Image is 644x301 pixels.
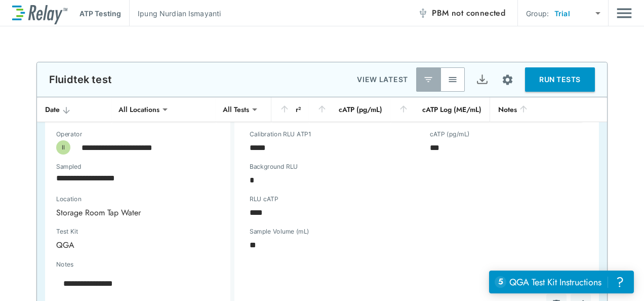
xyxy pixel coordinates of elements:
label: RLU cATP [250,196,278,203]
img: Latest [423,74,433,85]
div: Storage Room Tap Water [49,202,220,222]
label: Background RLU [250,163,298,170]
img: Drawer Icon [617,4,632,23]
div: II [56,140,70,155]
div: QGA [49,235,151,255]
label: Location [56,196,185,203]
div: r² [279,103,301,116]
button: Export [470,67,494,92]
span: not connected [452,7,505,19]
th: Date [37,97,111,122]
iframe: Resource center [489,271,634,293]
label: cATP (pg/mL) [430,131,470,138]
label: Operator [56,131,82,138]
button: Main menu [617,4,632,23]
p: Group: [526,8,549,19]
span: PBM [432,6,505,20]
p: Fluidtek test [49,73,112,86]
div: Notes [498,103,574,116]
img: Settings Icon [501,73,514,86]
p: Ipung Nurdian Ismayanti [138,8,221,19]
button: PBM not connected [414,3,509,23]
label: Sample Volume (mL) [250,228,309,235]
div: cATP Log (ME/mL) [398,103,481,116]
img: LuminUltra Relay [12,3,67,24]
img: Export Icon [476,73,489,86]
button: RUN TESTS [525,67,595,92]
input: Choose date, selected date is Jan 17, 2025 [49,168,213,188]
div: All Locations [111,99,167,120]
div: All Tests [216,99,256,120]
button: Site setup [494,66,521,93]
label: Test Kit [56,228,133,235]
img: Offline Icon [418,8,428,18]
p: ATP Testing [79,8,121,19]
label: Notes [56,261,73,268]
label: Calibration RLU ATP1 [250,131,311,138]
div: cATP (pg/mL) [317,103,382,116]
label: Sampled [56,163,82,170]
img: View All [448,74,458,85]
p: VIEW LATEST [357,73,408,86]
